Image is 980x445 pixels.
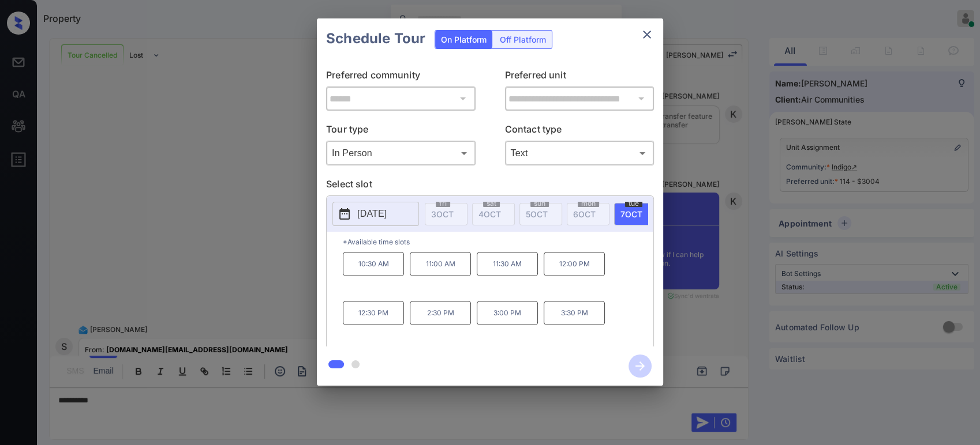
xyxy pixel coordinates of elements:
[326,177,654,195] p: Select slot
[343,252,404,276] p: 10:30 AM
[494,31,552,48] div: Off Platform
[410,301,471,325] p: 2:30 PM
[329,144,473,163] div: In Person
[505,122,654,141] p: Contact type
[614,203,657,225] div: date-select
[326,68,476,86] p: Preferred community
[508,144,652,163] div: Text
[505,68,654,86] p: Preferred unit
[357,207,387,221] p: [DATE]
[635,23,659,46] button: close
[477,301,538,325] p: 3:00 PM
[544,252,605,276] p: 12:00 PM
[625,200,642,207] span: tue
[620,209,642,219] span: 7 OCT
[317,18,435,59] h2: Schedule Tour
[410,252,471,276] p: 11:00 AM
[622,351,659,381] button: btn-next
[343,232,653,252] p: *Available time slots
[343,301,404,325] p: 12:30 PM
[326,122,476,141] p: Tour type
[544,301,605,325] p: 3:30 PM
[477,252,538,276] p: 11:30 AM
[435,31,492,48] div: On Platform
[332,202,419,226] button: [DATE]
